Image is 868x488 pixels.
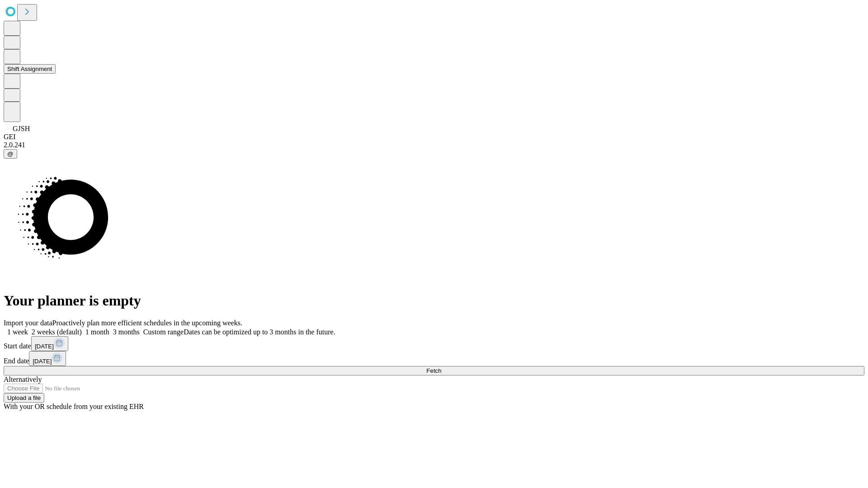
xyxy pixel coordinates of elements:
[13,125,30,132] span: GJSH
[52,319,242,327] span: Proactively plan more efficient schedules in the upcoming weeks.
[4,64,56,74] button: Shift Assignment
[113,328,140,336] span: 3 months
[4,319,52,327] span: Import your data
[143,328,184,336] span: Custom range
[7,328,28,336] span: 1 week
[7,150,14,157] span: @
[85,328,109,336] span: 1 month
[29,351,66,366] button: [DATE]
[4,336,864,351] div: Start date
[4,366,864,375] button: Fetch
[184,328,335,336] span: Dates can be optimized up to 3 months in the future.
[4,351,864,366] div: End date
[33,358,52,365] span: [DATE]
[4,141,864,149] div: 2.0.241
[4,403,144,410] span: With your OR schedule from your existing EHR
[31,336,68,351] button: [DATE]
[4,375,42,383] span: Alternatively
[4,393,44,403] button: Upload a file
[4,292,864,309] h1: Your planner is empty
[4,149,17,159] button: @
[35,343,54,350] span: [DATE]
[32,328,82,336] span: 2 weeks (default)
[4,133,864,141] div: GEI
[426,367,441,374] span: Fetch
